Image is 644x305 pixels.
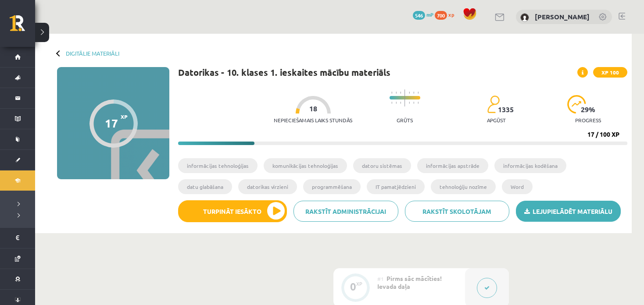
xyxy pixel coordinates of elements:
span: xp [448,11,454,18]
a: Lejupielādēt materiālu [516,201,621,222]
img: icon-short-line-57e1e144782c952c97e751825c79c345078a6d821885a25fce030b3d8c18986b.svg [409,102,410,104]
span: XP 100 [593,67,627,78]
h1: Datorikas - 10. klases 1. ieskaites mācību materiāls [178,67,390,78]
img: Kitija Borkovska [520,13,529,22]
li: tehnoloģiju nozīme [431,179,496,194]
li: datoru sistēmas [353,158,411,173]
button: Turpināt iesākto [178,200,287,222]
span: 18 [309,105,317,113]
img: icon-progress-161ccf0a02000e728c5f80fcf4c31c7af3da0e1684b2b1d7c360e028c24a22f1.svg [567,95,586,113]
img: icon-short-line-57e1e144782c952c97e751825c79c345078a6d821885a25fce030b3d8c18986b.svg [391,102,392,104]
p: apgūst [487,117,506,123]
a: Rakstīt skolotājam [405,201,510,222]
p: Nepieciešamais laiks stundās [274,117,352,123]
img: students-c634bb4e5e11cddfef0936a35e636f08e4e9abd3cc4e673bd6f9a4125e45ecb1.svg [487,95,500,113]
li: informācijas kodēšana [494,158,566,173]
img: icon-short-line-57e1e144782c952c97e751825c79c345078a6d821885a25fce030b3d8c18986b.svg [413,92,414,94]
p: Grūts [397,117,413,123]
img: icon-short-line-57e1e144782c952c97e751825c79c345078a6d821885a25fce030b3d8c18986b.svg [418,92,419,94]
span: 1335 [498,106,514,113]
div: XP [356,281,362,286]
img: icon-short-line-57e1e144782c952c97e751825c79c345078a6d821885a25fce030b3d8c18986b.svg [400,102,401,104]
img: icon-short-line-57e1e144782c952c97e751825c79c345078a6d821885a25fce030b3d8c18986b.svg [400,92,401,94]
img: icon-short-line-57e1e144782c952c97e751825c79c345078a6d821885a25fce030b3d8c18986b.svg [391,92,392,94]
li: komunikācijas tehnoloģijas [264,158,347,173]
p: progress [575,117,601,123]
a: [PERSON_NAME] [535,12,590,21]
li: datorikas virzieni [238,179,297,194]
span: mP [426,11,433,18]
a: Rīgas 1. Tālmācības vidusskola [10,15,35,37]
li: informācijas apstrāde [417,158,488,173]
a: 546 mP [413,11,433,18]
div: 0 [350,283,356,291]
span: XP [121,113,128,120]
span: 700 [435,11,447,20]
span: Pirms sāc mācīties! Ievada daļa [377,274,442,290]
a: Digitālie materiāli [66,50,119,57]
div: 17 [105,117,118,130]
img: icon-short-line-57e1e144782c952c97e751825c79c345078a6d821885a25fce030b3d8c18986b.svg [396,92,397,94]
img: icon-short-line-57e1e144782c952c97e751825c79c345078a6d821885a25fce030b3d8c18986b.svg [413,102,414,104]
span: 546 [413,11,425,20]
li: programmēšana [303,179,361,194]
span: 29 % [581,106,596,113]
span: #1 [377,275,384,282]
li: datu glabāšana [178,179,232,194]
li: IT pamatjēdzieni [367,179,425,194]
li: Word [502,179,533,194]
img: icon-short-line-57e1e144782c952c97e751825c79c345078a6d821885a25fce030b3d8c18986b.svg [418,102,419,104]
a: Rakstīt administrācijai [293,201,398,222]
li: informācijas tehnoloģijas [178,158,258,173]
a: 700 xp [435,11,458,18]
img: icon-short-line-57e1e144782c952c97e751825c79c345078a6d821885a25fce030b3d8c18986b.svg [396,102,397,104]
img: icon-long-line-d9ea69661e0d244f92f715978eff75569469978d946b2353a9bb055b3ed8787d.svg [404,89,405,106]
img: icon-short-line-57e1e144782c952c97e751825c79c345078a6d821885a25fce030b3d8c18986b.svg [409,92,410,94]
